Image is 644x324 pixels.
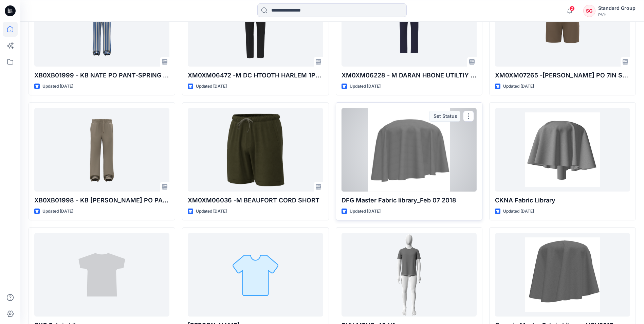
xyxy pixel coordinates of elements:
a: CKNA Fabric Library [495,108,630,191]
span: 2 [569,6,575,11]
a: CKP Fabric Library [34,233,169,316]
p: XM0XM06036 -M BEAUFORT CORD SHORT [188,196,323,205]
p: DFG Master Fabric library_Feb 07 2018 [342,196,477,205]
p: CKNA Fabric Library [495,196,630,205]
a: Tommy Trim [188,233,323,316]
p: XB0XB01999 - KB NATE PO PANT-SPRING 2026 [34,71,169,80]
p: Updated [DATE] [503,208,534,215]
div: SG [583,5,595,17]
p: XB0XB01998 - KB [PERSON_NAME] PO PANT-SPRING 2026 [34,196,169,205]
p: XM0XM07265 -[PERSON_NAME] PO 7IN SHORT-SPRING 2026 [495,71,630,80]
a: DFG Master Fabric library_Feb 07 2018 [342,108,477,191]
p: XM0XM06228 - M DARAN HBONE UTILTIY PO PANT-SPRING 2026 [342,71,477,80]
p: Updated [DATE] [196,83,227,90]
p: Updated [DATE] [42,208,73,215]
div: Standard Group [598,4,636,12]
p: Updated [DATE] [350,83,381,90]
p: Updated [DATE] [196,208,227,215]
p: Updated [DATE] [503,83,534,90]
a: PVH MENSz40_V1 [342,233,477,316]
a: XB0XB01998 - KB ROTHWELL PO PANT-SPRING 2026 [34,108,169,191]
a: XM0XM06036 -M BEAUFORT CORD SHORT [188,108,323,191]
p: Updated [DATE] [350,208,381,215]
div: PVH [598,12,636,17]
p: XM0XM06472 -M DC HTOOTH HARLEM 1PLT WOOL-SPRING 2026 [188,71,323,80]
p: Updated [DATE] [42,83,73,90]
a: Generic Master Fabric Library_NOV2017 [495,233,630,316]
